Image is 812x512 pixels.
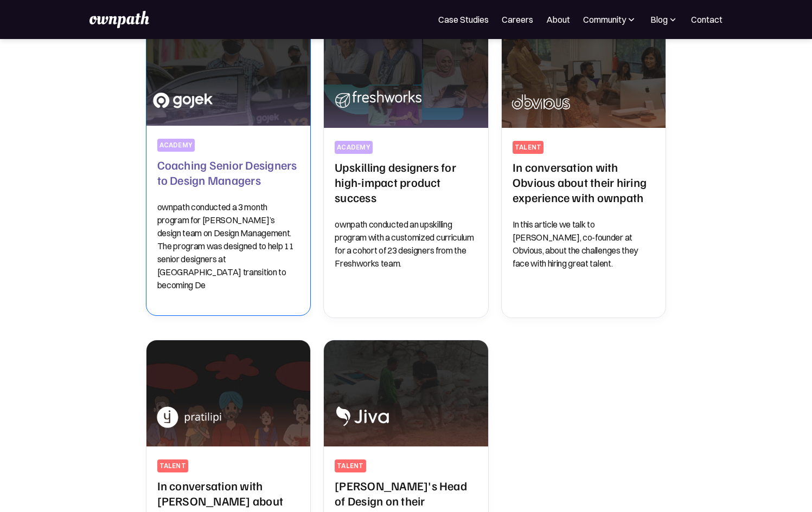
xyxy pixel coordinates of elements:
div: talent [337,462,363,470]
img: Upskilling designers for high-impact product success [324,21,488,128]
div: Blog [650,13,668,26]
a: Case Studies [438,13,489,26]
div: Community [583,13,637,26]
p: In this article we talk to [PERSON_NAME], co-founder at Obvious, about the challenges they face w... [513,218,655,270]
div: Community [583,13,626,26]
a: Upskilling designers for high-impact product successAcademyUpskilling designers for high-impact p... [323,21,489,318]
h2: Coaching Senior Designers to Design Managers [157,157,300,187]
div: academy [159,141,193,150]
a: About [546,13,570,26]
div: talent [159,462,186,470]
a: Coaching Senior Designers to Design ManagersacademyCoaching Senior Designers to Design Managersow... [146,18,311,316]
h2: In conversation with Obvious about their hiring experience with ownpath [513,159,655,205]
a: Contact [691,13,723,26]
img: In conversation with Pratilipi about hiring design talent from ownpath [146,340,311,447]
a: In conversation with Obvious about their hiring experience with ownpathtalentIn conversation with... [501,21,667,318]
img: In conversation with Obvious about their hiring experience with ownpath [502,21,666,128]
h2: Upskilling designers for high-impact product success [335,159,477,205]
img: Jiva's Head of Design on their experience with hiring designers from ownpath [324,340,488,447]
div: talent [515,143,541,152]
p: ownpath conducted a 3 month program for [PERSON_NAME]’s design team on Design Management. The pro... [157,200,300,291]
a: Careers [502,13,533,26]
p: ownpath conducted an upskilling program with a customized curriculum for a cohort of 23 designers... [335,218,477,270]
img: Coaching Senior Designers to Design Managers [142,16,315,128]
div: Blog [650,13,678,26]
div: Academy [337,143,370,152]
